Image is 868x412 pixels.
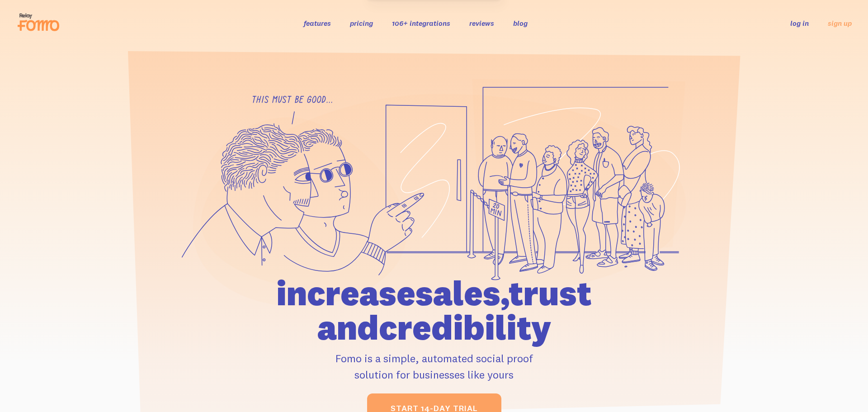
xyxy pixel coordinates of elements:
a: reviews [469,19,494,28]
h1: increase sales, trust and credibility [225,276,643,345]
a: log in [790,19,809,28]
a: pricing [350,19,373,28]
a: blog [513,19,528,28]
p: Fomo is a simple, automated social proof solution for businesses like yours [225,350,643,383]
a: 106+ integrations [392,19,450,28]
a: features [304,19,331,28]
a: sign up [828,19,852,28]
